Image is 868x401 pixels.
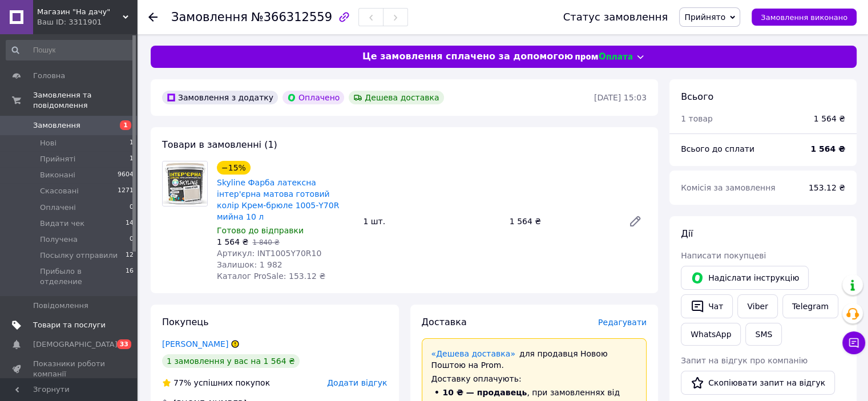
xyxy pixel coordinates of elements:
span: Написати покупцеві [681,251,766,260]
div: Доставку оплачують: [431,373,637,384]
a: Редагувати [624,210,647,233]
button: Замовлення виконано [752,9,857,26]
span: Повідомлення [33,301,88,311]
button: Скопіювати запит на відгук [681,371,835,395]
button: Чат [681,294,733,318]
span: Замовлення [171,10,248,24]
span: Головна [33,71,65,81]
span: Додати відгук [327,378,387,387]
span: 14 [126,218,134,229]
span: Редагувати [598,318,647,327]
span: №366312559 [251,10,332,24]
a: Skyline Фарба латексна інтер'єрна матова готовий колір Крем-брюле 1005-Y70R мийна 10 л [217,178,339,221]
a: [PERSON_NAME] [162,339,228,349]
span: Доставка [422,317,467,327]
div: Статус замовлення [563,11,668,23]
button: Надіслати інструкцію [681,266,809,290]
span: Запит на відгук про компанію [681,356,808,365]
span: Прийняті [40,154,75,164]
div: Оплачено [282,91,344,104]
div: 1 564 ₴ [814,113,845,124]
div: Ваш ID: 3311901 [37,17,137,27]
span: 0 [130,202,134,213]
span: 1 564 ₴ [217,237,248,246]
span: 12 [126,250,134,261]
b: 1 564 ₴ [810,144,845,153]
div: −15% [217,161,251,175]
input: Пошук [6,40,135,60]
span: Замовлення [33,120,80,131]
span: Товари та послуги [33,320,106,330]
span: 1 товар [681,114,713,123]
div: 1 шт. [358,213,504,229]
span: 77% [173,378,191,387]
span: Виконані [40,170,75,180]
span: Нові [40,138,56,148]
span: Всього до сплати [681,144,754,153]
div: 1 564 ₴ [505,213,619,229]
div: 1 замовлення у вас на 1 564 ₴ [162,354,300,368]
span: Всього [681,91,713,102]
a: WhatsApp [681,323,741,346]
span: Видати чек [40,218,84,229]
span: 16 [126,266,134,287]
span: Це замовлення сплачено за допомогою [362,50,573,63]
span: Получена [40,234,78,245]
span: 1271 [118,186,134,196]
span: Магазин "На дачу" [37,7,123,17]
span: Показники роботи компанії [33,359,106,379]
span: Каталог ProSale: 153.12 ₴ [217,272,325,281]
span: Комісія за замовлення [681,183,776,192]
span: Прийнято [684,13,725,22]
span: 153.12 ₴ [809,183,845,192]
div: Повернутися назад [148,11,158,23]
span: Посылку отправили [40,250,118,261]
button: Чат з покупцем [842,331,865,354]
div: Дешева доставка [349,91,443,104]
span: [DEMOGRAPHIC_DATA] [33,339,118,350]
span: Артикул: INT1005Y70R10 [217,249,321,258]
span: 9604 [118,170,134,180]
span: Товари в замовленні (1) [162,139,277,150]
span: 1 [130,154,134,164]
time: [DATE] 15:03 [594,93,647,102]
a: Viber [737,294,777,318]
a: «Дешева доставка» [431,349,515,358]
span: 1 [130,138,134,148]
a: Telegram [782,294,838,318]
span: Залишок: 1 982 [217,260,282,269]
span: 0 [130,234,134,245]
span: Покупець [162,317,209,327]
span: Готово до відправки [217,226,304,235]
img: Skyline Фарба латексна інтер'єрна матова готовий колір Крем-брюле 1005-Y70R мийна 10 л [163,161,207,206]
div: Замовлення з додатку [162,91,278,104]
span: Оплачені [40,202,76,213]
span: 10 ₴ — продавець [443,388,527,397]
span: 1 [120,120,131,130]
span: Замовлення та повідомлення [33,90,137,111]
button: SMS [745,323,782,346]
span: Дії [681,228,693,239]
span: Скасовані [40,186,79,196]
span: Прибыло в отделение [40,266,126,287]
div: для продавця Новою Поштою на Prom. [431,348,637,371]
div: успішних покупок [162,377,270,388]
span: 33 [117,339,131,349]
span: Замовлення виконано [761,13,847,22]
span: 1 840 ₴ [252,238,279,246]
